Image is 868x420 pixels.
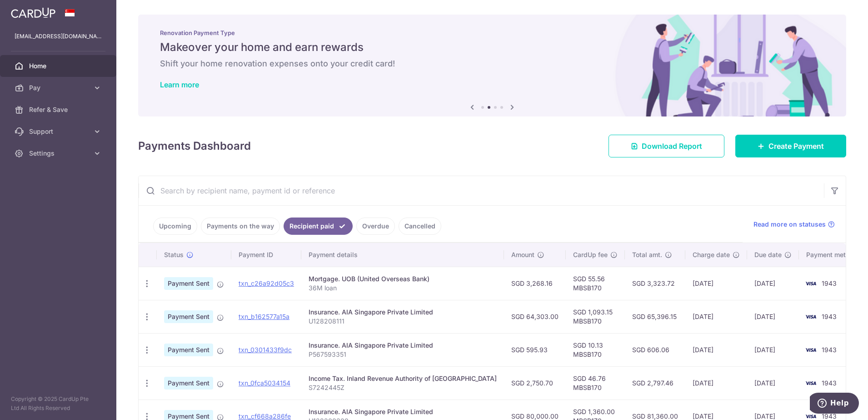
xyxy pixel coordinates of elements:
input: Search by recipient name, payment id or reference [139,176,824,205]
a: txn_cf668a286fe [239,412,291,420]
img: Renovation banner [138,15,846,116]
div: Insurance. AIA Singapore Private Limited [309,341,497,350]
td: SGD 64,303.00 [504,300,566,333]
a: Create Payment [735,135,846,157]
span: Status [164,250,184,259]
a: Overdue [356,218,395,235]
a: Download Report [609,135,724,157]
img: Bank Card [802,278,820,289]
span: Amount [511,250,534,259]
p: Renovation Payment Type [160,29,824,36]
h5: Makeover your home and earn rewards [160,40,824,55]
td: SGD 2,750.70 [504,366,566,400]
th: Payment ID [231,243,301,267]
td: SGD 55.56 MBSB170 [566,267,625,300]
td: [DATE] [685,333,747,366]
img: Bank Card [802,344,820,355]
span: Payment Sent [164,310,213,323]
span: 1943 [822,346,837,354]
span: Charge date [693,250,730,259]
div: Income Tax. Inland Revenue Authority of [GEOGRAPHIC_DATA] [309,374,497,383]
a: txn_c26a92d05c3 [239,279,294,287]
span: Download Report [642,141,702,152]
div: Insurance. AIA Singapore Private Limited [309,308,497,317]
td: SGD 3,323.72 [625,267,685,300]
span: Due date [754,250,782,259]
span: Read more on statuses [753,220,826,229]
div: Insurance. AIA Singapore Private Limited [309,407,497,416]
td: SGD 1,093.15 MBSB170 [566,300,625,333]
a: Recipient paid [284,218,353,235]
td: SGD 10.13 MBSB170 [566,333,625,366]
th: Payment method [799,243,868,267]
a: txn_0fca5034154 [239,379,290,387]
span: Refer & Save [29,105,89,114]
td: SGD 595.93 [504,333,566,366]
td: [DATE] [685,300,747,333]
a: Learn more [160,80,199,89]
img: Bank Card [802,311,820,322]
a: txn_b162577a15a [239,313,289,320]
p: U128208111 [309,317,497,326]
span: Pay [29,83,89,92]
p: [EMAIL_ADDRESS][DOMAIN_NAME] [15,32,102,41]
td: [DATE] [747,333,799,366]
a: txn_0301433f9dc [239,346,292,354]
div: Mortgage. UOB (United Overseas Bank) [309,274,497,283]
a: Cancelled [399,218,441,235]
td: [DATE] [685,267,747,300]
a: Read more on statuses [753,220,835,229]
p: 36M loan [309,283,497,293]
span: Home [29,61,89,71]
a: Payments on the way [201,218,280,235]
span: Payment Sent [164,277,213,290]
span: Payment Sent [164,344,213,356]
td: SGD 46.76 MBSB170 [566,366,625,400]
h4: Payments Dashboard [138,138,251,154]
h6: Shift your home renovation expenses onto your credit card! [160,58,824,69]
span: 1943 [822,313,837,320]
span: Payment Sent [164,377,213,390]
p: S7242445Z [309,383,497,392]
span: Settings [29,149,89,158]
td: [DATE] [747,267,799,300]
span: 1943 [822,379,837,387]
td: [DATE] [747,300,799,333]
td: SGD 65,396.15 [625,300,685,333]
span: Support [29,127,89,136]
td: [DATE] [747,366,799,400]
a: Upcoming [153,218,197,235]
p: P567593351 [309,350,497,359]
iframe: Opens a widget where you can find more information [810,393,859,415]
td: SGD 2,797.46 [625,366,685,400]
span: Create Payment [768,141,824,152]
span: Total amt. [632,250,662,259]
td: SGD 3,268.16 [504,267,566,300]
td: SGD 606.06 [625,333,685,366]
span: 1943 [822,412,837,420]
img: Bank Card [802,378,820,389]
img: CardUp [11,7,55,18]
span: 1943 [822,279,837,287]
td: [DATE] [685,366,747,400]
span: CardUp fee [573,250,608,259]
th: Payment details [301,243,504,267]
